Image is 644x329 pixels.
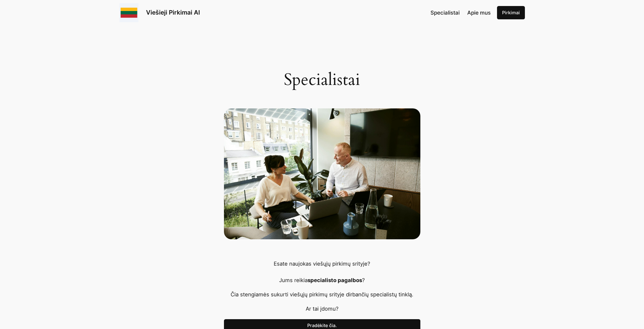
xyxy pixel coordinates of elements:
[146,9,200,16] a: Viešieji Pirkimai AI
[430,10,460,16] span: Specialistai
[224,260,420,284] p: Esate naujokas viešųjų pirkimų srityje? Jums reikia ?
[430,9,460,17] a: Specialistai
[119,3,138,22] img: Viešieji pirkimai logo
[224,290,420,299] p: Čia stengiamės sukurti viešųjų pirkimų srityje dirbančių specialistų tinklą.
[430,9,491,17] nav: Navigation
[497,6,525,19] a: Pirkimai
[224,108,420,239] : man and woman discussing and sharing ideas
[467,9,491,17] a: Apie mus
[224,70,420,89] h1: Specialistai
[308,277,362,283] strong: specialisto pagalbos
[224,305,420,313] p: Ar tai įdomu?
[467,10,491,16] span: Apie mus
